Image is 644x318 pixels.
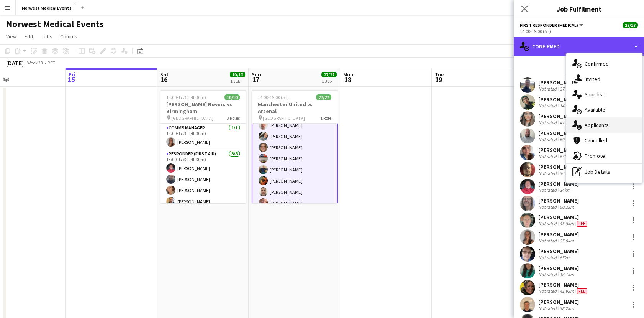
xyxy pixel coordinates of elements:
div: [PERSON_NAME] [538,214,588,221]
div: 24km [558,187,572,193]
span: 1 Role [320,115,331,121]
div: [PERSON_NAME] [538,298,579,305]
div: Not rated [538,288,558,294]
div: [PERSON_NAME] [538,231,579,238]
a: View [3,31,20,41]
div: Not rated [538,153,558,159]
app-job-card: 14:00-19:00 (5h)27/27Manchester United vs Arsenal [GEOGRAPHIC_DATA]1 Role[PERSON_NAME][PERSON_NAM... [252,90,338,203]
div: Applicants [566,117,642,133]
div: 37.1km [558,86,575,92]
div: [PERSON_NAME] [538,197,579,204]
app-card-role: Comms Manager1/113:00-17:30 (4h30m)[PERSON_NAME] [160,124,246,150]
span: 27/27 [321,72,337,77]
div: Not rated [538,120,558,125]
div: [DATE] [6,59,24,67]
div: 38.2km [558,305,575,311]
span: Tue [435,71,444,78]
div: 1 Job [322,78,336,84]
div: Promote [566,148,642,163]
div: Job Details [566,164,642,180]
div: Not rated [538,187,558,193]
span: Jobs [41,33,52,40]
a: Jobs [38,31,56,41]
div: Confirmed [514,37,644,56]
div: 35.8km [558,238,575,244]
span: 13:00-17:30 (4h30m) [166,94,206,100]
span: 19 [434,75,444,84]
div: 14.5km [558,103,575,109]
div: Not rated [538,86,558,92]
span: 27/27 [316,94,331,100]
div: [PERSON_NAME] [538,265,579,272]
div: Available [566,102,642,117]
div: [PERSON_NAME] [538,248,579,255]
span: Sat [160,71,169,78]
div: 69.3km [558,137,575,142]
div: Crew has different fees then in role [575,221,588,227]
div: [PERSON_NAME] [538,130,579,137]
div: Not rated [538,221,558,227]
h3: Job Fulfilment [514,4,644,14]
div: Not rated [538,238,558,244]
div: Not rated [538,272,558,277]
div: 41.9km [558,288,575,294]
a: Comms [57,31,80,41]
div: Shortlist [566,87,642,102]
span: [GEOGRAPHIC_DATA] [171,115,213,121]
div: Crew has different fees then in role [575,288,588,294]
span: First Responder (Medical) [520,22,578,28]
div: 14:00-19:00 (5h) [520,28,638,34]
div: Not rated [538,137,558,142]
div: Not rated [538,103,558,109]
div: Not rated [538,204,558,210]
div: 64km [558,153,572,159]
span: 3 Roles [227,115,240,121]
div: Confirmed [566,56,642,71]
span: Comms [60,33,77,40]
span: Sun [252,71,261,78]
a: Edit [21,31,36,41]
span: 18 [342,75,353,84]
div: 65km [558,255,572,260]
span: 10/10 [224,94,240,100]
app-job-card: 13:00-17:30 (4h30m)10/10[PERSON_NAME] Rovers vs Birmingham [GEOGRAPHIC_DATA]3 RolesComms Manager1... [160,90,246,203]
div: [PERSON_NAME] [538,281,588,288]
span: Mon [343,71,353,78]
div: Not rated [538,255,558,260]
div: Invited [566,71,642,87]
div: [PERSON_NAME] [538,163,579,170]
div: [PERSON_NAME] [538,180,579,187]
span: 14:00-19:00 (5h) [258,94,289,100]
span: [GEOGRAPHIC_DATA] [263,115,305,121]
div: 36.1km [558,272,575,277]
div: BST [48,60,55,66]
h3: Manchester United vs Arsenal [252,101,338,115]
span: Edit [25,33,33,40]
div: [PERSON_NAME] [538,113,579,120]
button: First Responder (Medical) [520,22,584,28]
div: 41.7km [558,120,575,125]
div: 50.2km [558,204,575,210]
button: Norwest Medical Events [16,0,78,15]
span: 15 [67,75,75,84]
span: 17 [251,75,261,84]
span: Week 33 [25,60,44,66]
span: 10/10 [230,72,245,77]
div: 34.5km [558,170,575,176]
div: [PERSON_NAME] [538,96,579,103]
span: 27/27 [623,22,638,28]
span: 16 [159,75,169,84]
div: Not rated [538,170,558,176]
span: Fee [577,288,587,294]
span: Fee [577,221,587,227]
div: 1 Job [230,78,245,84]
div: 45.8km [558,221,575,227]
span: View [6,33,17,40]
span: Fri [69,71,75,78]
div: [PERSON_NAME] [538,79,579,86]
h3: [PERSON_NAME] Rovers vs Birmingham [160,101,246,115]
div: [PERSON_NAME] [538,147,579,153]
app-card-role: Responder (First Aid)8/813:00-17:30 (4h30m)[PERSON_NAME][PERSON_NAME][PERSON_NAME][PERSON_NAME] [160,150,246,254]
